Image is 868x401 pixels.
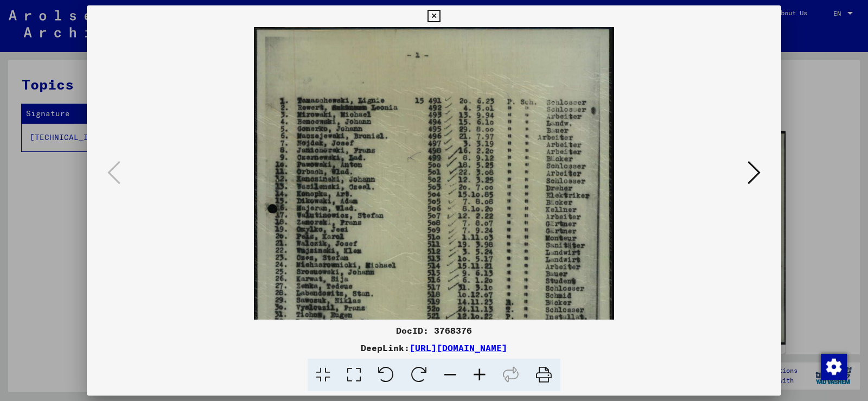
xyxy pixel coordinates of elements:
div: Change consent [820,353,846,379]
img: Change consent [821,354,847,380]
a: [URL][DOMAIN_NAME] [410,342,507,353]
div: DeepLink: [87,341,781,354]
div: DocID: 3768376 [87,324,781,337]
